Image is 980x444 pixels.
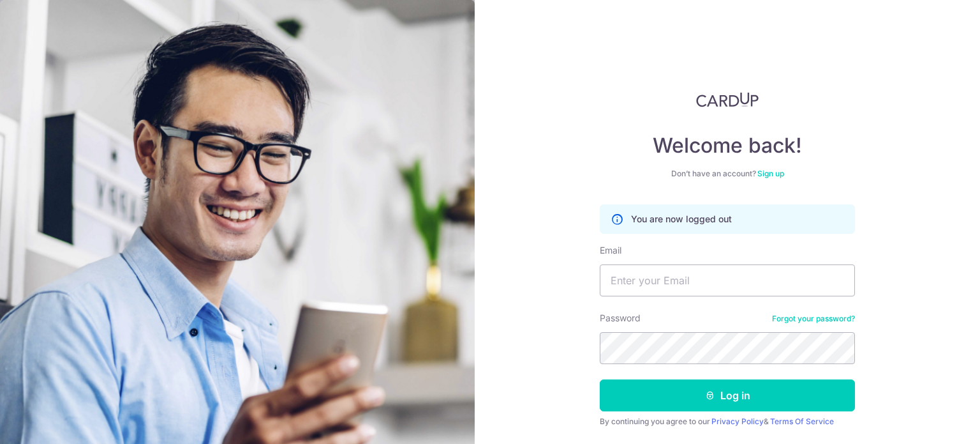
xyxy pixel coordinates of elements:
img: CardUp Logo [696,92,759,107]
a: Privacy Policy [711,417,764,426]
button: Log in [600,379,855,411]
h4: Welcome back! [600,133,855,158]
input: Enter your Email [600,264,855,296]
label: Email [600,244,621,257]
label: Password [600,312,641,325]
a: Forgot your password? [772,314,855,324]
div: By continuing you agree to our & [600,417,855,427]
a: Sign up [757,169,784,178]
a: Terms Of Service [770,417,834,426]
div: Don’t have an account? [600,169,855,179]
p: You are now logged out [631,213,732,226]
